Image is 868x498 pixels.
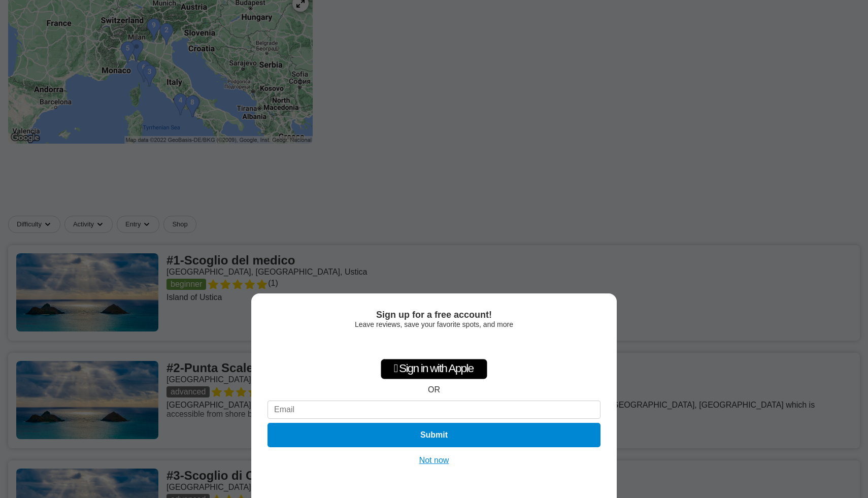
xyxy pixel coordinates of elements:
button: Submit [268,423,600,447]
input: Email [268,401,600,419]
div: Sign in with Apple [381,359,487,379]
iframe: Sign in with Google Button [383,334,486,356]
div: OR [428,385,440,394]
div: Leave reviews, save your favorite spots, and more [268,320,600,328]
div: Sign up for a free account! [268,310,600,320]
button: Not now [416,455,452,466]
